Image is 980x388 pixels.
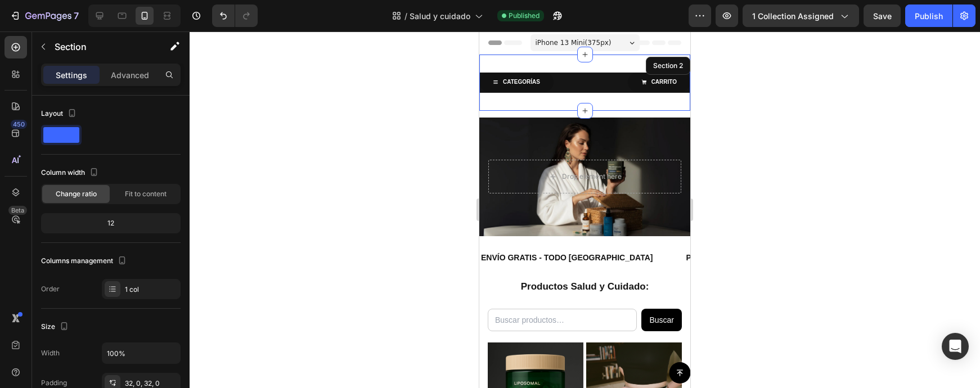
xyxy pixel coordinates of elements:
div: Publish [915,10,943,22]
strong: PAGA AL RECIBIR TU PEDIDO [206,222,320,231]
div: Size [41,319,71,335]
span: Published [509,11,540,21]
button: 1 collection assigned [743,4,859,27]
div: Undo/Redo [212,4,258,27]
p: 7 [74,9,79,22]
span: Fit to content [125,189,167,199]
p: Settings [56,69,87,81]
div: 12 [43,215,178,231]
p: Advanced [111,69,149,81]
span: Save [873,11,892,21]
span: Salud y cuidado [410,10,470,22]
span: 1 collection assigned [752,10,834,22]
div: Column width [41,165,101,181]
div: Padding [41,378,67,388]
button: Publish [905,4,952,27]
button: Buscar [162,277,203,300]
div: 450 [11,120,27,129]
div: Beta [8,206,27,215]
div: Open Intercom Messenger [942,333,969,360]
span: Change ratio [56,189,97,199]
input: Buscar productos… [8,277,158,300]
div: 1 col [125,285,178,295]
button: 7 [5,4,84,27]
h2: Productos Salud y Cuidado: [8,248,203,263]
p: Section [55,40,147,53]
iframe: Design area [479,31,690,388]
div: Order [41,284,60,294]
button: Save [864,4,901,27]
input: Auto [102,343,180,363]
div: Layout [41,106,79,121]
div: Columns management [41,254,129,269]
div: Width [41,348,60,358]
span: / [404,10,407,22]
